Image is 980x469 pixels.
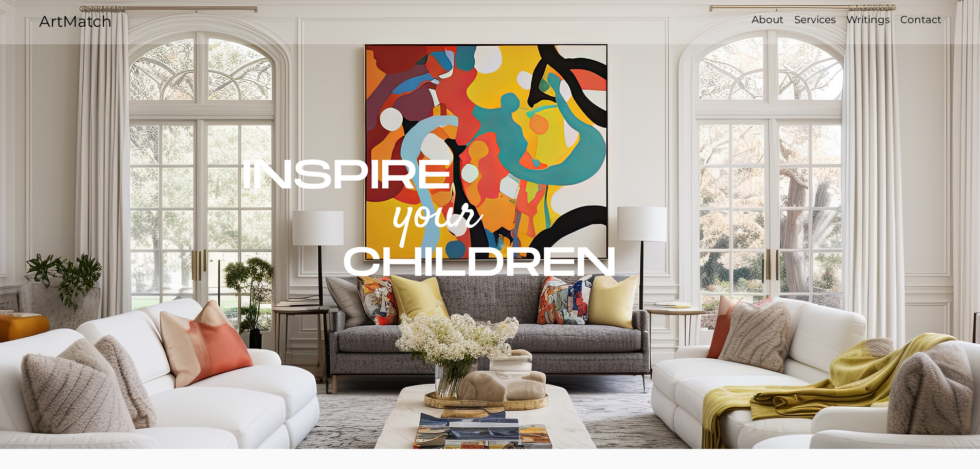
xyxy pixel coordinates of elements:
[841,12,895,27] a: Writings
[712,12,946,27] nav: Site
[895,12,947,27] p: Contact
[789,12,841,27] a: Services
[746,12,789,27] a: About
[895,12,946,27] a: Contact
[39,12,112,31] a: ArtMatch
